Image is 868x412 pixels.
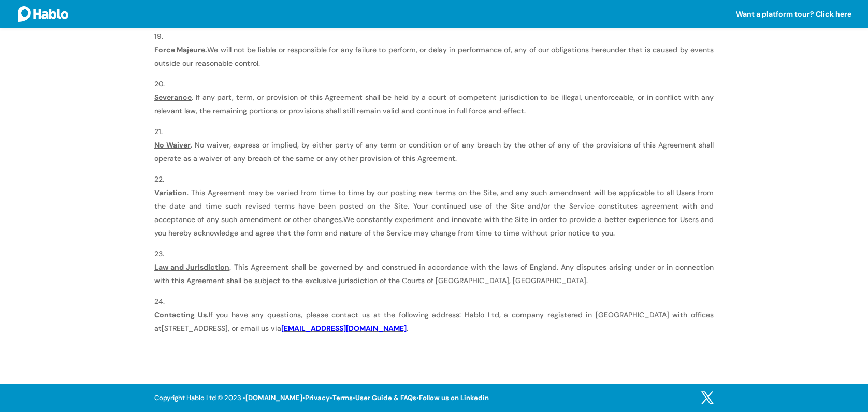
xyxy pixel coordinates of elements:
a: Privacy [305,393,330,402]
a: Want a platform tour? Click here [736,10,851,28]
b: . [207,310,209,319]
span: [STREET_ADDRESS] [162,323,228,333]
b: Contacting Us [154,310,207,319]
img: Hablo [18,6,68,21]
div: Copyright Hablo Ltd © 2023 • • • • • [154,392,489,409]
a: Terms [332,393,353,402]
p: If you have any questions, please contact us at the following address: Hablo Ltd, a company regis... [154,308,714,335]
a: [DOMAIN_NAME] [245,393,302,402]
b: No Waiver [154,140,191,150]
p: We will not be liable or responsible for any failure to perform, or delay in performance of, any ... [154,43,714,70]
b: Law and Jurisdiction [154,262,229,272]
p: . This Agreement may be varied from time to time by our posting new terms on the Site, and any su... [154,186,714,240]
a: User Guide & FAQs [355,393,416,402]
a: [EMAIL_ADDRESS][DOMAIN_NAME] [281,323,407,333]
b: Force Majeure. [154,45,207,54]
span: We constantly experiment and innovate with the Site in order to provide a better experience for U... [154,215,714,238]
p: . This Agreement shall be governed by and construed in accordance with the laws of England. Any d... [154,260,714,287]
a: Follow us on Linkedin [419,393,489,402]
b: Severance [154,93,192,102]
p: . No waiver, express or implied, by either party of any term or condition or of any breach by the... [154,138,714,165]
p: . If any part, term, or provision of this Agreement shall be held by a court of competent jurisdi... [154,91,714,117]
b: Variation [154,188,187,197]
